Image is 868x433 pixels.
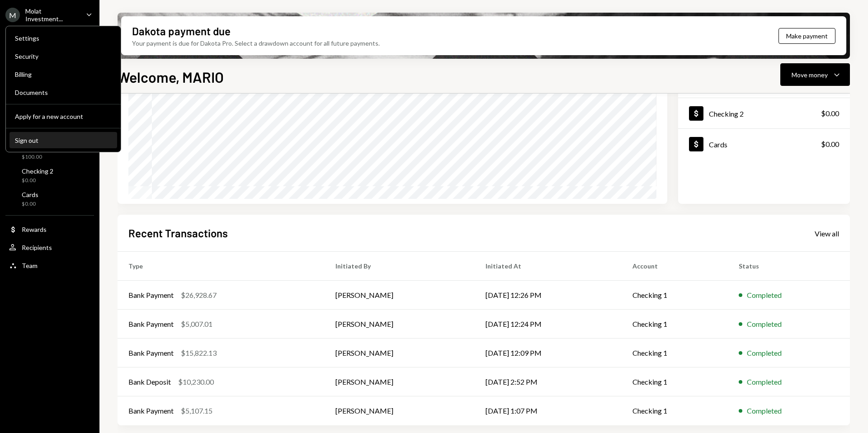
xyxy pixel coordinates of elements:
[9,66,117,82] a: Billing
[5,8,20,22] div: M
[325,367,475,396] td: [PERSON_NAME]
[747,348,782,358] div: Completed
[475,339,621,367] td: [DATE] 12:09 PM
[622,310,728,339] td: Checking 1
[22,262,38,269] div: Team
[678,129,850,159] a: Cards$0.00
[128,348,174,358] div: Bank Payment
[178,377,214,387] div: $10,230.00
[678,98,850,128] a: Checking 2$0.00
[709,140,727,149] div: Cards
[815,229,839,238] div: View all
[815,228,839,238] a: View all
[9,84,117,100] a: Documents
[325,310,475,339] td: [PERSON_NAME]
[15,71,112,78] div: Billing
[15,113,112,120] div: Apply for a new account
[475,396,621,425] td: [DATE] 1:07 PM
[325,252,475,281] th: Initiated By
[128,405,174,416] div: Bank Payment
[780,63,850,86] button: Move money
[792,70,828,80] div: Move money
[475,281,621,310] td: [DATE] 12:26 PM
[22,200,38,208] div: $0.00
[747,377,782,387] div: Completed
[15,34,112,42] div: Settings
[475,252,621,281] th: Initiated At
[22,167,53,175] div: Checking 2
[9,48,117,64] a: Security
[181,290,217,301] div: $26,928.67
[9,30,117,46] a: Settings
[475,367,621,396] td: [DATE] 2:52 PM
[128,377,171,387] div: Bank Deposit
[5,221,94,237] a: Rewards
[778,28,835,44] button: Make payment
[325,339,475,367] td: [PERSON_NAME]
[25,7,79,23] div: Molat Investment...
[132,24,231,38] div: Dakota payment due
[22,191,38,198] div: Cards
[325,281,475,310] td: [PERSON_NAME]
[22,244,52,251] div: Recipients
[9,132,117,149] button: Sign out
[622,396,728,425] td: Checking 1
[821,139,839,150] div: $0.00
[622,339,728,367] td: Checking 1
[5,165,94,186] a: Checking 2$0.00
[22,226,47,233] div: Rewards
[15,89,112,96] div: Documents
[181,319,212,329] div: $5,007.01
[128,290,174,301] div: Bank Payment
[728,252,850,281] th: Status
[5,239,94,255] a: Recipients
[22,177,53,184] div: $0.00
[622,367,728,396] td: Checking 1
[475,310,621,339] td: [DATE] 12:24 PM
[128,319,174,329] div: Bank Payment
[325,396,475,425] td: [PERSON_NAME]
[747,405,782,416] div: Completed
[747,290,782,301] div: Completed
[5,257,94,273] a: Team
[22,153,47,161] div: $100.00
[622,252,728,281] th: Account
[15,136,112,144] div: Sign out
[9,108,117,125] button: Apply for a new account
[15,52,112,60] div: Security
[181,348,217,358] div: $15,822.13
[132,38,380,48] div: Your payment is due for Dakota Pro. Select a drawdown account for all future payments.
[128,226,228,240] h2: Recent Transactions
[622,281,728,310] td: Checking 1
[118,68,224,86] h1: Welcome, MARIO
[747,319,782,329] div: Completed
[181,405,212,416] div: $5,107.15
[709,109,744,118] div: Checking 2
[821,108,839,119] div: $0.00
[5,188,94,210] a: Cards$0.00
[118,252,325,281] th: Type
